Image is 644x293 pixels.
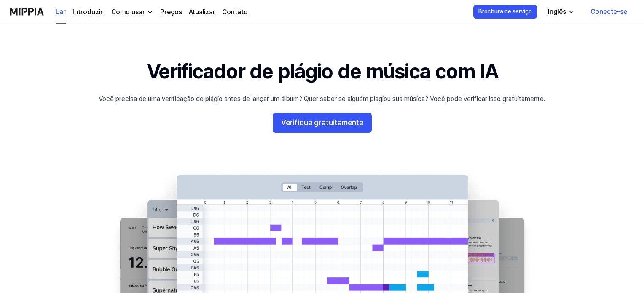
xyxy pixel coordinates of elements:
[281,118,363,127] font: Verifique gratuitamente
[147,59,498,83] font: Verificador de plágio de música com IA
[56,8,66,16] font: Lar
[590,8,627,16] font: Conecte-se
[56,0,66,24] a: Lar
[189,8,215,16] font: Atualizar
[478,8,532,15] font: Brochura de serviço
[548,8,566,16] font: Inglês
[72,8,103,16] font: Introduzir
[160,8,182,16] font: Preços
[273,113,372,133] button: Verifique gratuitamente
[541,3,580,20] button: Inglês
[72,7,103,17] a: Introduzir
[111,8,145,16] font: Como usar
[189,7,215,17] a: Atualizar
[99,95,545,103] font: Você precisa de uma verificação de plágio antes de lançar um álbum? Quer saber se alguém plagiou ...
[222,7,248,17] a: Contato
[160,7,182,17] a: Preços
[473,5,537,19] button: Brochura de serviço
[222,8,248,16] font: Contato
[110,7,153,17] button: Como usar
